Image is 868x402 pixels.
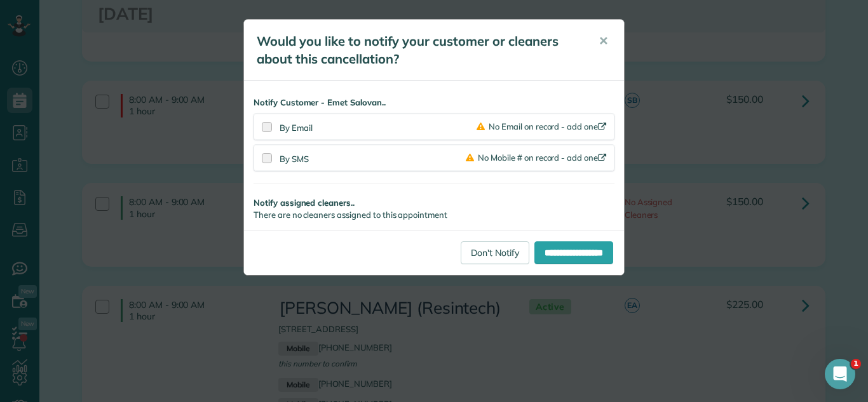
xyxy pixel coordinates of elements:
iframe: Intercom live chat [825,359,855,389]
strong: Notify assigned cleaners.. [254,197,614,209]
h5: Would you like to notify your customer or cleaners about this cancellation? [257,32,581,68]
span: 1 [851,359,861,369]
strong: Notify Customer - Emet Salovan.. [254,97,614,109]
div: By SMS [280,151,466,165]
a: Don't Notify [461,241,529,264]
a: No Mobile # on record - add one [466,152,609,163]
div: By Email [280,122,477,134]
a: No Email on record - add one [477,121,609,131]
span: ✕ [599,34,608,48]
span: There are no cleaners assigned to this appointment [254,210,447,220]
